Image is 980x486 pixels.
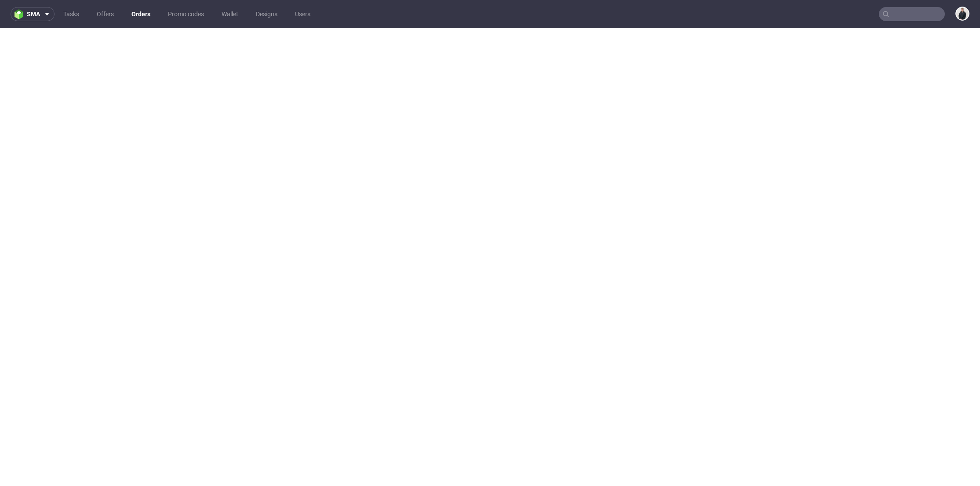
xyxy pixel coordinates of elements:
a: Offers [91,7,119,21]
a: Designs [251,7,283,21]
span: sma [27,11,40,17]
button: sma [11,7,55,21]
img: Adrian Margula [956,7,969,20]
img: logo [15,9,27,19]
a: Tasks [58,7,84,21]
a: Promo codes [163,7,209,21]
a: Users [290,7,316,21]
a: Wallet [216,7,244,21]
a: Orders [126,7,156,21]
